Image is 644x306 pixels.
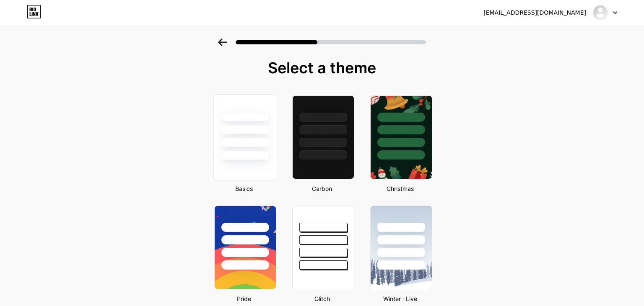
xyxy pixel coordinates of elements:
[290,294,354,303] div: Glitch
[592,5,608,21] img: lba
[290,184,354,193] div: Carbon
[368,184,432,193] div: Christmas
[212,294,276,303] div: Pride
[483,8,586,17] div: [EMAIL_ADDRESS][DOMAIN_NAME]
[212,184,276,193] div: Basics
[368,294,432,303] div: Winter · Live
[211,59,433,76] div: Select a theme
